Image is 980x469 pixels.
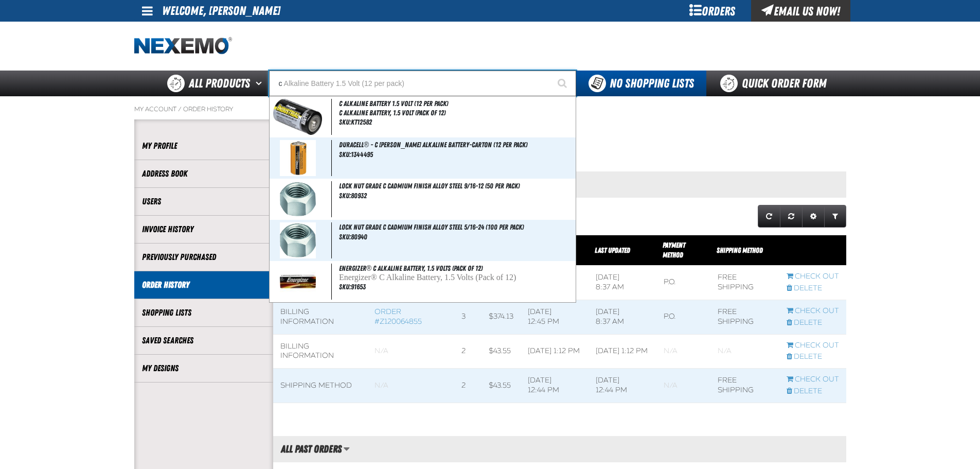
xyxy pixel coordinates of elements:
[142,362,265,374] a: My Designs
[252,71,269,96] button: Open All Products pages
[454,334,482,369] td: 2
[273,443,342,455] h2: All Past Orders
[134,105,176,113] a: My Account
[706,71,846,96] a: Quick Order Form
[454,300,482,334] td: 3
[339,99,448,108] span: C Alkaline Battery 1.5 Volt (12 per pack)
[339,273,574,282] p: Energizer® C Alkaline Battery, 1.5 Volts (Pack of 12)
[339,223,524,231] span: Lock Nut Grade C Cadmium Finish Alloy Steel 5/16-24 (100 per pack)
[183,105,233,113] a: Order History
[339,192,367,200] span: SKU:80932
[656,369,710,403] td: Blank
[142,223,265,235] a: Invoice History
[663,241,685,259] a: Payment Method
[142,168,265,180] a: Address Book
[339,118,372,126] span: SKU:KT12582
[802,205,825,228] a: Expand or Collapse Grid Settings
[521,334,589,369] td: [DATE] 1:12 PM
[482,369,521,403] td: $43.55
[780,205,803,228] a: Reset grid action
[134,105,846,113] nav: Breadcrumbs
[779,235,846,266] th: Row actions
[656,266,710,300] td: P.O.
[273,99,322,135] img: 5b11582dd3148392293197-kt12582.jpg
[710,266,779,300] td: Free Shipping
[787,284,839,293] a: Delete checkout started from Z120062999
[142,196,265,207] a: Users
[610,76,694,91] span: No Shopping Lists
[280,381,361,391] div: Shipping Method
[339,141,527,149] span: Duracell® - C [PERSON_NAME] Alkaline Battery-Carton (12 per pack)
[375,307,422,326] a: Order #Z120064855
[576,71,706,96] button: You do not have available Shopping Lists. Open to Create a New List
[367,334,454,369] td: Blank
[787,306,839,316] a: Continue checkout started from Z120064855
[482,300,521,334] td: $374.13
[656,334,710,369] td: Blank
[521,369,589,403] td: [DATE] 12:44 PM
[521,300,589,334] td: [DATE] 12:45 PM
[787,272,839,282] a: Continue checkout started from Z120062999
[142,251,265,263] a: Previously Purchased
[710,300,779,334] td: Free Shipping
[787,352,839,362] a: Delete checkout started from
[710,369,779,403] td: Free Shipping
[280,222,316,258] img: 5b11580d4e9e8842714333-p_31312.jpg
[339,109,574,117] span: C Alkaline Battery, 1.5 Volt (Pack of 12)
[787,375,839,385] a: Continue checkout started from
[717,246,763,254] span: Shipping Method
[787,387,839,396] a: Delete checkout started from
[339,233,367,241] span: SKU:80940
[142,307,265,319] a: Shopping Lists
[367,369,454,403] td: Blank
[787,341,839,351] a: Continue checkout started from
[758,205,780,228] a: Refresh grid action
[280,181,316,217] img: 5b11580d4a9d5556381536-p_31312_1.jpg
[178,105,182,113] span: /
[134,37,232,55] a: Home
[824,205,846,228] a: Expand or Collapse Grid Filters
[787,318,839,328] a: Delete checkout started from Z120064855
[454,369,482,403] td: 2
[482,334,521,369] td: $43.55
[595,246,630,254] a: Last Updated
[343,440,350,458] button: Manage grid views. Current view is All Past Orders
[589,334,656,369] td: [DATE] 1:12 PM
[589,266,656,300] td: [DATE] 8:37 AM
[710,334,779,369] td: Blank
[339,264,483,272] span: Energizer® C Alkaline Battery, 1.5 Volts (Pack of 12)
[280,342,361,361] div: Billing Information
[280,140,316,176] img: 5b11584e4654f747486255-1344495-a.jpg
[142,140,265,152] a: My Profile
[142,335,265,346] a: Saved Searches
[339,182,520,190] span: Lock Nut Grade C Cadmium Finish Alloy Steel 9/16-12 (50 per pack)
[142,279,265,291] a: Order History
[339,150,373,159] span: SKU:1344495
[589,300,656,334] td: [DATE] 8:37 AM
[589,369,656,403] td: [DATE] 12:44 PM
[280,307,361,327] div: Billing Information
[134,37,232,55] img: Nexemo logo
[339,283,366,291] span: SKU:91653
[280,264,316,300] img: 63cacd1f563e8380578266-91653.jpg
[269,71,576,96] input: Search
[189,74,250,93] span: All Products
[656,300,710,334] td: P.O.
[550,71,576,96] button: Start Searching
